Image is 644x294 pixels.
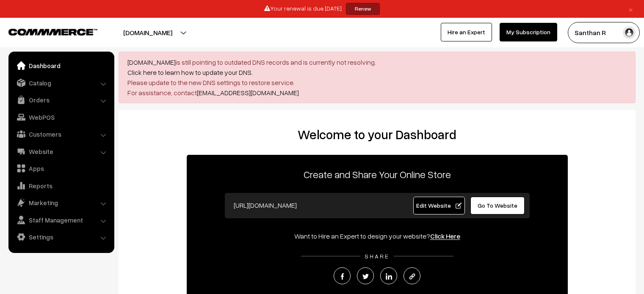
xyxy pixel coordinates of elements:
a: Edit Website [413,197,465,214]
a: Reports [11,178,111,193]
button: Santhan R [568,22,640,43]
a: Staff Management [11,212,111,228]
a: Hire an Expert [441,23,492,41]
a: WebPOS [11,110,111,125]
a: My Subscription [500,23,557,41]
a: Customers [11,126,111,142]
a: Go To Website [470,197,525,214]
button: [DOMAIN_NAME] [94,22,202,43]
a: Apps [11,161,111,176]
span: SHARE [360,253,394,260]
div: Your renewal is due [DATE] [3,3,641,15]
a: Click Here [430,232,460,240]
span: Edit Website [416,202,462,209]
img: user [623,26,636,39]
a: Catalog [11,75,111,91]
a: COMMMERCE [8,26,83,36]
a: Click here to learn how to update your DNS. [127,68,253,77]
a: Settings [11,229,111,245]
span: Go To Website [478,202,517,209]
a: Orders [11,92,111,107]
a: Marketing [11,195,111,210]
img: COMMMERCE [8,29,97,35]
div: Want to Hire an Expert to design your website? [187,231,568,241]
a: Dashboard [11,58,111,73]
a: [DOMAIN_NAME] [127,58,176,66]
a: Website [11,144,111,159]
a: [EMAIL_ADDRESS][DOMAIN_NAME] [197,88,299,97]
a: Renew [346,3,380,15]
a: × [625,4,636,14]
div: is still pointing to outdated DNS records and is currently not resolving. Please update to the ne... [119,52,636,103]
p: Create and Share Your Online Store [187,167,568,182]
h2: Welcome to your Dashboard [127,127,627,142]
